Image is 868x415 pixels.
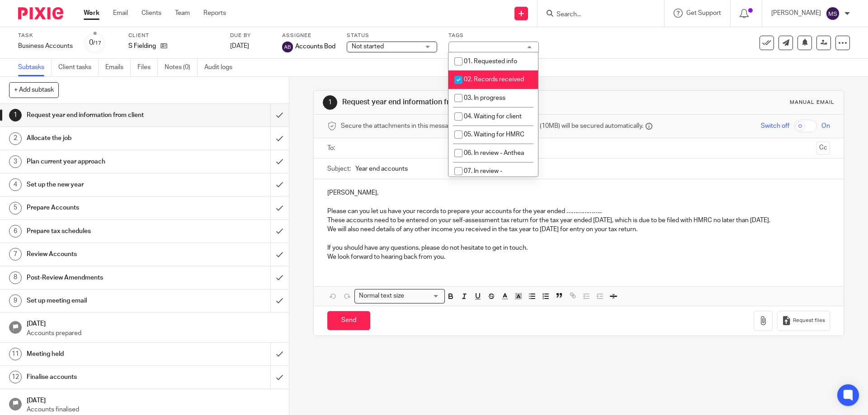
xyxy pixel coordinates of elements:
[27,294,183,308] h1: Set up meeting email
[816,141,830,155] button: Cc
[18,32,73,39] label: Task
[448,32,539,39] label: Tags
[230,32,271,39] label: Due by
[327,216,830,225] p: These accounts need to be entered on your self-assessment tax return for the tax year ended [DATE...
[464,113,522,120] span: 04. Waiting for client
[27,370,183,384] h1: Finalise accounts
[27,224,183,238] h1: Prepare tax schedules
[165,59,198,76] a: Notes (0)
[9,132,22,145] div: 2
[18,7,63,19] img: Pixie
[347,32,437,39] label: Status
[27,178,183,191] h1: Set up the new year
[27,131,183,145] h1: Allocate the job
[105,59,131,76] a: Emails
[113,9,128,18] a: Email
[342,98,598,107] h1: Request year end information from client
[352,43,384,50] span: Not started
[821,121,830,131] span: On
[282,32,335,39] label: Assignee
[27,201,183,214] h1: Prepare Accounts
[27,271,183,284] h1: Post-Review Amendments
[464,131,524,138] span: 05. Waiting for HMRC
[354,289,445,303] div: Search for option
[327,225,830,234] p: We will also need details of any other income you received in the tax year to [DATE] for entry on...
[327,164,351,173] label: Subject:
[27,347,183,361] h1: Meeting held
[27,155,183,168] h1: Plan current year approach
[58,59,99,76] a: Client tasks
[777,311,830,331] button: Request files
[9,271,22,284] div: 8
[18,59,52,76] a: Subtasks
[323,95,337,110] div: 1
[341,121,643,131] span: Secure the attachments in this message. Files exceeding the size limit (10MB) will be secured aut...
[556,11,637,19] input: Search
[464,58,517,65] span: 01. Requested info
[826,6,840,21] img: svg%3E
[407,291,439,301] input: Search for option
[175,9,190,18] a: Team
[9,371,22,383] div: 12
[9,248,22,261] div: 7
[327,188,830,197] p: [PERSON_NAME],
[27,317,280,328] h1: [DATE]
[327,207,830,216] p: Please can you let us have your records to prepare your accounts for the year ended ………………..
[464,95,505,101] span: 03. In progress
[84,9,99,18] a: Work
[128,32,219,39] label: Client
[357,291,406,301] span: Normal text size
[295,42,335,51] span: Accounts Bod
[790,99,835,106] div: Manual email
[27,405,280,414] p: Accounts finalised
[793,317,825,324] span: Request files
[9,178,22,191] div: 4
[686,10,721,16] span: Get Support
[137,59,158,76] a: Files
[9,294,22,307] div: 9
[9,225,22,238] div: 6
[203,9,226,18] a: Reports
[282,42,293,52] img: svg%3E
[327,144,337,153] label: To:
[142,9,161,18] a: Clients
[761,121,789,131] span: Switch off
[454,168,504,184] span: 07. In review - [PERSON_NAME]
[9,82,59,98] button: + Add subtask
[27,247,183,261] h1: Review Accounts
[27,329,280,338] p: Accounts prepared
[27,108,183,122] h1: Request year end information from client
[230,43,249,49] span: [DATE]
[9,348,22,360] div: 11
[327,311,370,331] input: Send
[327,252,830,261] p: We look forward to hearing back from you.
[128,42,156,51] p: S Fielding
[464,76,524,83] span: 02. Records received
[771,9,821,18] p: [PERSON_NAME]
[9,155,22,168] div: 3
[464,150,524,156] span: 06. In review - Anthea
[9,202,22,214] div: 5
[18,42,73,51] div: Business Accounts
[204,59,239,76] a: Audit logs
[9,109,22,121] div: 1
[27,394,280,405] h1: [DATE]
[89,37,101,48] div: 0
[93,41,101,46] small: /17
[327,243,830,252] p: If you should have any questions, please do not hesitate to get in touch.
